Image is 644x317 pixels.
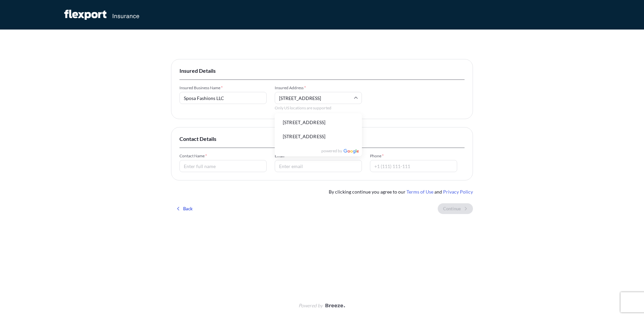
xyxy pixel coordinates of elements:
[275,85,362,91] span: Insured Address
[277,116,359,129] li: [STREET_ADDRESS]
[329,189,473,195] span: By clicking continue you agree to our and
[275,105,362,111] span: Only US locations are supported
[179,160,267,172] input: Enter full name
[275,153,362,159] span: Email
[443,189,473,195] a: Privacy Policy
[171,203,198,214] button: Back
[299,302,323,309] span: Powered by
[407,189,433,195] a: Terms of Use
[275,92,362,104] input: Enter full address
[370,160,457,172] input: +1 (111) 111-111
[179,153,267,159] span: Contact Name
[343,149,359,154] img: Google logo
[443,205,461,212] p: Continue
[321,148,342,154] span: powered by
[275,160,362,172] input: Enter email
[370,153,457,159] span: Phone
[179,67,465,74] span: Insured Details
[438,203,473,214] button: Continue
[183,205,193,212] p: Back
[179,85,267,91] span: Insured Business Name
[277,130,359,143] li: [STREET_ADDRESS]
[179,136,465,142] span: Contact Details
[179,92,267,104] input: Enter full name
